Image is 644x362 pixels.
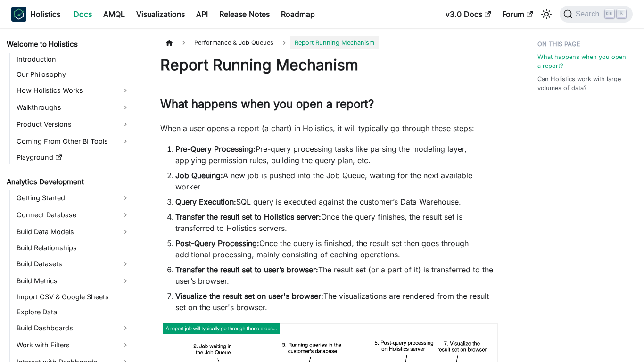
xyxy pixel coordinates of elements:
li: A new job is pushed into the Job Queue, waiting for the next available worker. [175,170,500,192]
a: Build Datasets [14,256,133,271]
a: Forum [496,7,538,22]
a: Getting Started [14,190,133,206]
nav: Breadcrumbs [160,36,500,49]
li: Pre-query processing tasks like parsing the modeling layer, applying permission rules, building t... [175,143,500,166]
a: Visualizations [131,7,190,22]
a: HolisticsHolistics [11,7,60,22]
a: Introduction [14,53,133,66]
a: v3.0 Docs [440,7,496,22]
a: Welcome to Holistics [4,38,133,51]
li: The result set (or a part of it) is transferred to the user’s browser. [175,264,500,287]
li: Once the query finishes, the result set is transferred to Holistics servers. [175,211,500,234]
strong: Transfer the result set to Holistics server: [175,212,321,222]
a: Work with Filters [14,337,133,353]
strong: Job Queuing: [175,171,223,180]
a: Home page [160,36,178,49]
span: Report Running Mechanism [290,36,379,49]
a: Walkthroughs [14,100,133,115]
a: Build Metrics [14,273,133,288]
img: Holistics [11,7,26,22]
button: Switch between dark and light mode (currently light mode) [539,7,554,22]
a: Connect Database [14,207,133,222]
a: Build Dashboards [14,321,133,336]
a: How Holistics Works [14,83,133,98]
b: Holistics [30,8,60,20]
h2: What happens when you open a report? [160,97,500,115]
a: Import CSV & Google Sheets [14,290,133,304]
a: Release Notes [214,7,275,22]
strong: Pre-Query Processing: [175,144,256,154]
a: API [190,7,214,22]
a: Our Philosophy [14,68,133,81]
span: Performance & Job Queues [190,36,278,49]
strong: Query Execution: [175,197,236,206]
li: The visualizations are rendered from the result set on the user's browser. [175,290,500,313]
li: Once the query is finished, the result set then goes through additional processing, mainly consis... [175,238,500,260]
a: AMQL [98,7,131,22]
a: What happens when you open a report? [537,52,629,70]
h1: Report Running Mechanism [160,56,500,74]
strong: Transfer the result set to user’s browser: [175,265,318,274]
strong: Visualize the result set on user's browser: [175,291,323,301]
a: Analytics Development [4,175,133,189]
a: Build Relationships [14,241,133,255]
a: Playground [14,151,133,164]
a: Docs [68,7,98,22]
button: Search (Ctrl+K) [560,6,633,23]
a: Coming From Other BI Tools [14,134,133,149]
a: Explore Data [14,305,133,319]
strong: Post-Query Processing: [175,239,259,248]
span: Search [573,10,605,18]
li: SQL query is executed against the customer’s Data Warehouse. [175,196,500,207]
a: Product Versions [14,117,133,132]
a: Roadmap [275,7,321,22]
a: Build Data Models [14,224,133,239]
kbd: K [617,9,626,18]
p: When a user opens a report (a chart) in Holistics, it will typically go through these steps: [160,123,500,134]
a: Can Holistics work with large volumes of data? [537,74,629,92]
